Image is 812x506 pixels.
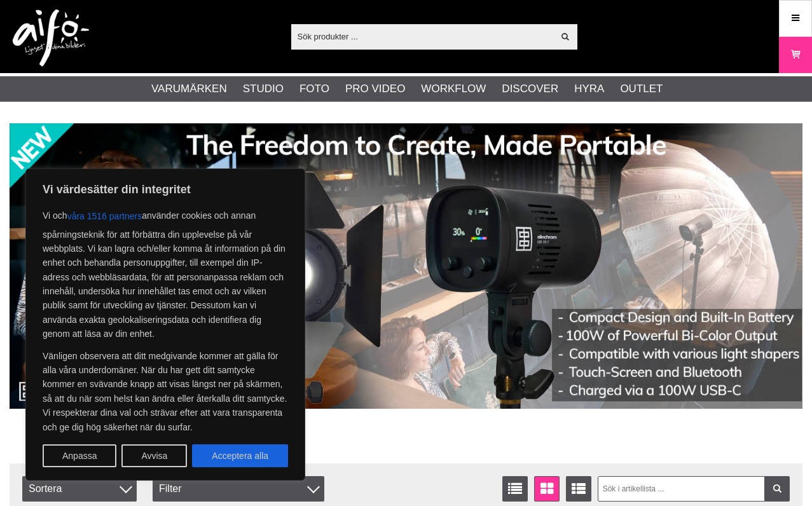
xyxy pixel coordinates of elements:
button: Anpassa [43,444,116,467]
a: Fönstervisning [534,476,560,502]
button: Avvisa [121,444,187,467]
p: Vi och använder cookies och annan spårningsteknik för att förbättra din upplevelse på vår webbpla... [43,205,288,341]
a: Workflow [421,81,486,97]
span: Sortera [22,476,137,502]
a: Foto [299,81,329,97]
button: Acceptera alla [192,444,288,467]
a: Listvisning [502,476,528,502]
a: Outlet [620,81,663,97]
button: våra 1516 partners [67,205,142,228]
p: Vänligen observera att ditt medgivande kommer att gälla för alla våra underdomäner. När du har ge... [43,349,288,434]
p: Vi värdesätter din integritet [43,182,288,197]
a: Filtrera [764,476,790,502]
div: Filter [153,476,324,502]
div: Vi värdesätter din integritet [25,168,305,481]
a: Utökad listvisning [566,476,591,502]
a: Varumärken [151,81,227,97]
img: logo.png [13,10,89,67]
a: Pro Video [345,81,405,97]
input: Sök produkter ... [291,27,554,46]
a: Discover [502,81,558,97]
a: Hyra [574,81,604,97]
img: Annons:002 banner-elin-led100c11390x.jpg [10,123,802,409]
a: Studio [243,81,284,97]
input: Sök i artikellista ... [598,476,790,502]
